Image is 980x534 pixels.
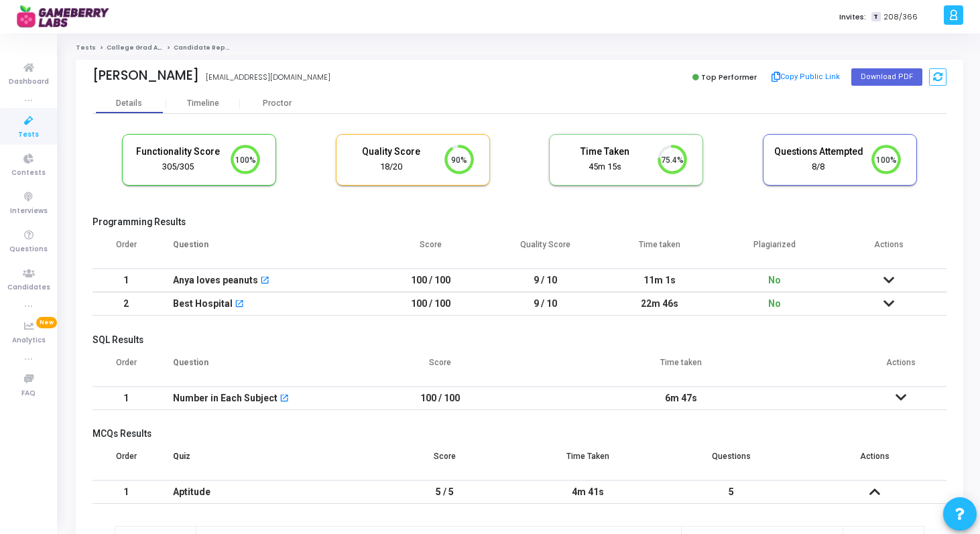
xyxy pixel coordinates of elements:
td: 1 [93,269,160,292]
h5: MCQs Results [93,428,946,440]
td: 5 / 5 [373,480,517,504]
th: Actions [832,231,946,269]
th: Order [93,231,160,269]
td: 100 / 100 [373,292,488,316]
div: Number in Each Subject [173,387,278,409]
div: Aptitude [173,481,360,503]
label: Invites: [839,11,866,23]
span: Top Performer [701,72,757,82]
td: 9 / 10 [488,292,603,316]
th: Plagiarized [717,231,832,269]
span: Contests [11,168,46,179]
span: No [768,275,781,285]
td: 11m 1s [603,269,717,292]
th: Score [373,349,507,387]
td: 100 / 100 [373,387,507,410]
span: FAQ [21,388,36,399]
span: New [36,317,57,328]
th: Score [373,231,488,269]
th: Actions [855,349,946,387]
span: Dashboard [9,76,49,88]
h5: Time Taken [560,146,650,157]
th: Order [93,443,160,480]
span: No [768,298,781,309]
button: Copy Public Link [768,67,845,87]
td: 9 / 10 [488,269,603,292]
img: logo [17,3,117,30]
th: Time taken [507,349,855,387]
th: Order [93,349,160,387]
h5: Programming Results [93,216,946,228]
th: Quality Score [488,231,603,269]
th: Time Taken [516,443,660,480]
td: 1 [93,387,160,410]
th: Score [373,443,517,480]
td: 100 / 100 [373,269,488,292]
td: 5 [660,480,803,504]
mat-icon: open_in_new [235,300,244,310]
h5: Quality Score [347,146,436,157]
button: Download PDF [851,68,922,86]
div: [EMAIL_ADDRESS][DOMAIN_NAME] [206,72,330,83]
td: 6m 47s [507,387,855,410]
h5: Functionality Score [133,146,223,157]
td: 2 [93,292,160,316]
span: Candidate Report [174,44,235,52]
h5: Questions Attempted [774,146,863,157]
div: Details [116,98,142,109]
th: Questions [660,443,803,480]
span: Candidates [7,282,50,293]
mat-icon: open_in_new [260,277,269,286]
h5: SQL Results [93,334,946,346]
div: 4m 41s [530,481,646,503]
div: 305/305 [133,161,223,174]
span: Interviews [10,206,48,217]
div: Anya loves peanuts [173,269,258,291]
span: T [871,12,880,22]
div: Proctor [240,98,314,109]
mat-icon: open_in_new [280,395,289,404]
div: Best Hospital [173,293,233,315]
div: Timeline [187,98,219,109]
th: Time taken [603,231,717,269]
div: 45m 15s [560,161,650,174]
a: Tests [76,44,96,52]
span: Questions [9,244,48,255]
div: 18/20 [347,161,436,174]
a: College Grad Assessment - PES [107,44,214,52]
th: Question [160,231,373,269]
th: Quiz [160,443,373,480]
div: [PERSON_NAME] [93,68,199,83]
th: Actions [803,443,946,480]
td: 22m 46s [603,292,717,316]
span: Tests [18,129,39,141]
span: Analytics [12,335,46,346]
td: 1 [93,480,160,504]
div: 8/8 [774,161,863,174]
nav: breadcrumb [76,44,963,52]
span: 208/366 [883,11,918,23]
th: Question [160,349,373,387]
